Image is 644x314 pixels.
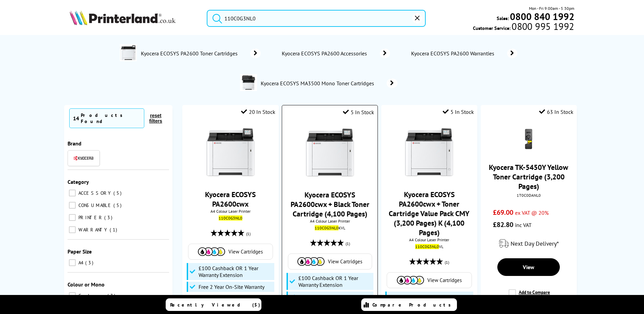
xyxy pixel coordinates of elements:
a: Kyocera TK-5450Y Yellow Toner Cartridge (3,200 Pages) [489,162,568,191]
img: kyocera-pa2600cwx-front-main-small.jpg [305,127,355,178]
span: 3 [104,214,114,221]
span: 5 [113,202,123,208]
img: ma3500x-deptimage.jpg [240,74,257,91]
div: KVL [287,225,372,230]
div: 20 In Stock [241,108,275,115]
span: Mon - Fri 9:00am - 5:30pm [529,5,574,12]
img: kyocera-pa2600cwx-front-main-small.jpg [205,127,256,178]
input: ACCESSORY 5 [69,190,76,196]
span: WARRANTY [77,227,109,233]
span: View Cartridges [228,248,263,255]
a: Printerland Logo [70,10,198,27]
span: 5 [113,190,123,196]
img: Cartridges [198,247,225,256]
img: kyocera-pa2600cx-deptimage.jpg [120,44,137,61]
img: Cartridges [397,276,424,284]
mark: 110C0G3NL0 [415,244,439,249]
span: Next Day Delivery* [511,240,559,247]
span: Paper Size [68,248,92,255]
span: Recently Viewed (5) [170,302,260,308]
a: Compare Products [361,298,457,311]
label: Add to Compare [509,289,550,302]
div: Products Found [81,112,141,124]
span: 3 [85,260,95,266]
span: £69.00 [493,208,513,217]
span: View [523,264,534,271]
input: WARRANTY 1 [69,226,76,233]
button: reset filters [144,112,167,124]
span: Colour or Mono [68,281,105,288]
span: Kyocera ECOSYS PA2600 Warranties [410,50,497,57]
a: View Cartridges [390,276,468,284]
span: ACCESSORY [77,190,113,196]
span: 1 [110,227,119,233]
a: View [497,258,560,276]
a: Kyocera ECOSYS PA2600cwx + Toner Cartridge Value Pack CMY (3,200 Pages) K (4,100 Pages) [389,190,470,237]
span: 0800 995 1992 [511,23,574,30]
span: Colour [77,293,107,299]
input: PRINTER 3 [69,214,76,221]
div: 5 In Stock [343,109,374,116]
span: A4 Colour Laser Printer [186,209,275,214]
div: 5 In Stock [443,108,474,115]
span: (1) [246,227,251,240]
span: 14 [73,115,79,122]
span: 3 [107,293,117,299]
span: Category [68,178,89,185]
span: (1) [445,256,449,269]
a: Kyocera ECOSYS PA2600cwx + Black Toner Cartridge (4,100 Pages) [291,190,369,219]
mark: 110C0G3NL0 [315,225,338,230]
img: Printerland Logo [70,10,176,25]
a: View Cartridges [292,257,368,266]
span: Free 2 Year On-Site Warranty [199,283,264,290]
img: Cartridges [297,257,325,266]
span: Kyocera ECOSYS MA3500 Mono Toner Cartridges [260,80,377,87]
a: Kyocera ECOSYS PA2600 Warranties [410,49,517,58]
div: modal_delivery [484,234,573,253]
img: kyocera-tk-5450y-yellow-small.png [517,127,540,151]
span: inc VAT [515,222,532,228]
span: Kyocera ECOSYS PA2600 Accessories [281,50,370,57]
a: Kyocera ECOSYS PA2600cwx [205,190,256,209]
mark: 110C0G3NL0 [219,215,242,221]
div: VL [386,244,472,249]
span: Brand [68,140,81,147]
div: 1T0C0DANL0 [486,193,572,198]
span: (1) [346,237,350,250]
span: £100 Cashback OR 1 Year Warranty Extension [397,293,471,307]
a: 0800 840 1992 [509,13,574,20]
span: View Cartridges [328,258,362,265]
a: View Cartridges [192,247,269,256]
span: View Cartridges [427,277,462,283]
a: Kyocera ECOSYS PA2600 Accessories [281,49,390,58]
span: A4 [77,260,85,266]
span: CONSUMABLE [77,202,113,208]
span: £100 Cashback OR 1 Year Warranty Extension [199,265,273,278]
b: 0800 840 1992 [510,10,574,23]
input: A4 3 [69,259,76,266]
span: ex VAT @ 20% [515,209,549,216]
input: CONSUMABLE 5 [69,202,76,209]
a: Kyocera ECOSYS MA3500 Mono Toner Cartridges [260,74,398,92]
span: Customer Service: [473,23,574,31]
span: Free 2 Year On-Site Warranty [298,293,364,300]
a: Recently Viewed (5) [166,298,261,311]
span: Kyocera ECOSYS PA2600 Toner Cartridges [140,50,240,57]
div: 63 In Stock [539,108,573,115]
span: Sales: [497,15,509,21]
img: Kyocera [73,156,94,161]
input: Search product or brand [207,10,426,27]
img: kyocera-pa2600cwx-front-main-small.jpg [404,127,455,178]
span: A4 Colour Laser Printer [385,237,474,242]
span: £82.80 [493,220,513,229]
span: Compare Products [372,302,455,308]
span: PRINTER [77,214,104,221]
span: A4 Colour Laser Printer [286,219,374,224]
a: Kyocera ECOSYS PA2600 Toner Cartridges [140,44,261,63]
span: £100 Cashback OR 1 Year Warranty Extension [298,275,372,288]
input: Colour 3 [69,292,76,299]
